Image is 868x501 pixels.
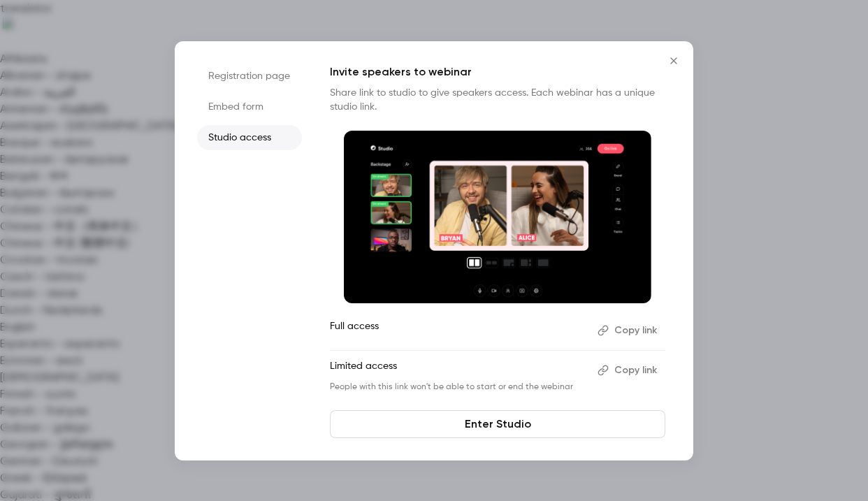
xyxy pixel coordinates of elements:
[330,410,665,438] a: Enter Studio
[197,64,302,89] li: Registration page
[592,359,665,382] button: Copy link
[330,319,586,342] p: Full access
[330,86,665,114] p: Share link to studio to give speakers access. Each webinar has a unique studio link.
[197,94,302,119] li: Embed form
[344,131,651,304] img: Invite speakers to webinar
[660,47,688,75] button: Close
[330,382,586,393] p: People with this link won't be able to start or end the webinar
[197,125,302,150] li: Studio access
[592,319,665,342] button: Copy link
[330,359,586,382] p: Limited access
[330,64,665,80] p: Invite speakers to webinar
